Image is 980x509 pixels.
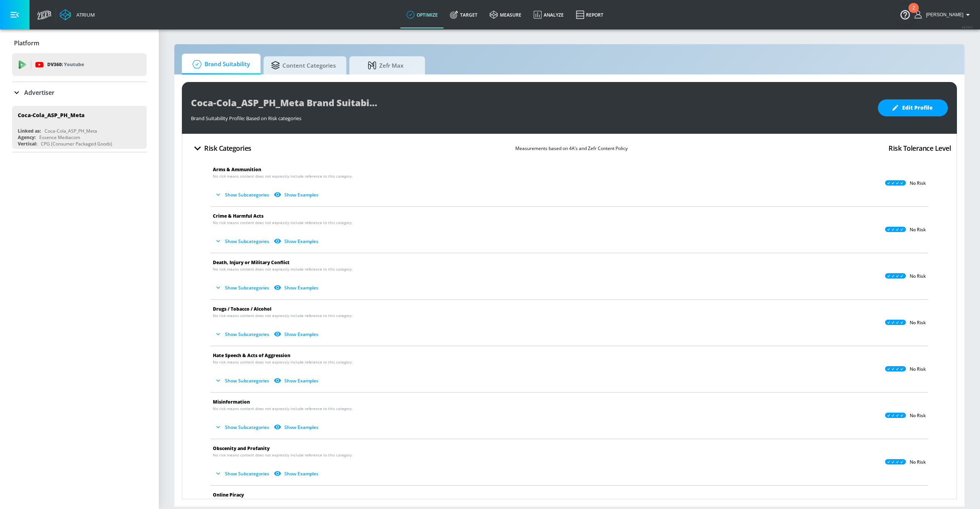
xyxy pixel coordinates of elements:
span: Crime & Harmful Acts [213,213,264,219]
div: CPG (Consumer Packaged Goods) [41,141,112,147]
span: No risk means content does not expressly include reference to this category. [213,220,353,226]
a: Report [570,1,609,28]
span: No risk means content does not expressly include reference to this category. [213,313,353,319]
p: Platform [14,39,39,47]
div: Essence Mediacom [39,134,80,141]
button: Show Examples [272,235,321,248]
p: No Risk [910,227,926,233]
div: Coca-Cola_ASP_PH_MetaLinked as:Coca-Cola_ASP_PH_MetaAgency:Essence MediacomVertical:CPG (Consumer... [12,106,147,149]
p: No Risk [910,180,926,186]
p: No Risk [910,459,926,465]
a: measure [484,1,527,28]
p: Advertiser [24,88,54,97]
span: Edit Profile [893,103,933,113]
span: login as: shannon.belforti@zefr.com [923,12,963,17]
span: v 4.24.0 [962,25,972,29]
span: No risk means content does not expressly include reference to this category. [213,359,353,365]
button: Show Examples [272,189,321,201]
button: Show Subcategories [213,421,272,433]
span: Content Categories [271,56,336,74]
p: Measurements based on 4A’s and Zefr Content Policy [515,144,628,152]
span: Death, Injury or Military Conflict [213,259,290,266]
div: Vertical: [18,141,37,147]
p: No Risk [910,273,926,279]
button: [PERSON_NAME] [915,10,972,19]
p: No Risk [910,366,926,372]
span: No risk means content does not expressly include reference to this category. [213,266,353,272]
span: Arms & Ammunition [213,166,261,173]
span: No risk means content does not expressly include reference to this category. [213,452,353,458]
button: Show Examples [272,282,321,294]
div: 2 [912,8,915,18]
div: Coca-Cola_ASP_PH_Meta [45,128,97,134]
span: Hate Speech & Acts of Aggression [213,352,290,359]
span: Zefr Max [357,56,414,74]
button: Show Subcategories [213,328,272,340]
div: DV360: Youtube [12,53,147,76]
div: Atrium [73,11,95,18]
p: Youtube [64,60,84,68]
p: DV360: [47,60,84,69]
div: Advertiser [12,82,147,103]
div: Brand Suitability Profile: Based on Risk categories [191,111,870,122]
button: Show Examples [272,374,321,387]
div: Platform [12,32,147,54]
span: Misinformation [213,399,250,405]
p: No Risk [910,413,926,419]
button: Show Examples [272,328,321,340]
a: Analyze [527,1,570,28]
div: Coca-Cola_ASP_PH_Meta [18,111,85,119]
span: Brand Suitability [189,55,250,73]
button: Open Resource Center, 2 new notifications [895,4,916,25]
button: Show Examples [272,421,321,433]
span: Drugs / Tobacco / Alcohol [213,306,271,312]
span: Obscenity and Profanity [213,445,270,452]
button: Show Subcategories [213,282,272,294]
div: Agency: [18,134,36,141]
a: optimize [400,1,444,28]
span: No risk means content does not expressly include reference to this category. [213,406,353,412]
a: Atrium [60,9,95,20]
button: Show Subcategories [213,235,272,248]
button: Show Examples [272,467,321,480]
button: Show Subcategories [213,189,272,201]
h4: Risk Categories [204,143,251,153]
button: Show Subcategories [213,467,272,480]
button: Risk Categories [188,139,254,157]
span: No risk means content does not expressly include reference to this category. [213,173,353,179]
h4: Risk Tolerance Level [889,143,951,153]
button: Show Subcategories [213,374,272,387]
p: No Risk [910,320,926,326]
a: Target [444,1,484,28]
button: Edit Profile [878,99,948,116]
span: Online Piracy [213,492,244,498]
div: Linked as: [18,128,41,134]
